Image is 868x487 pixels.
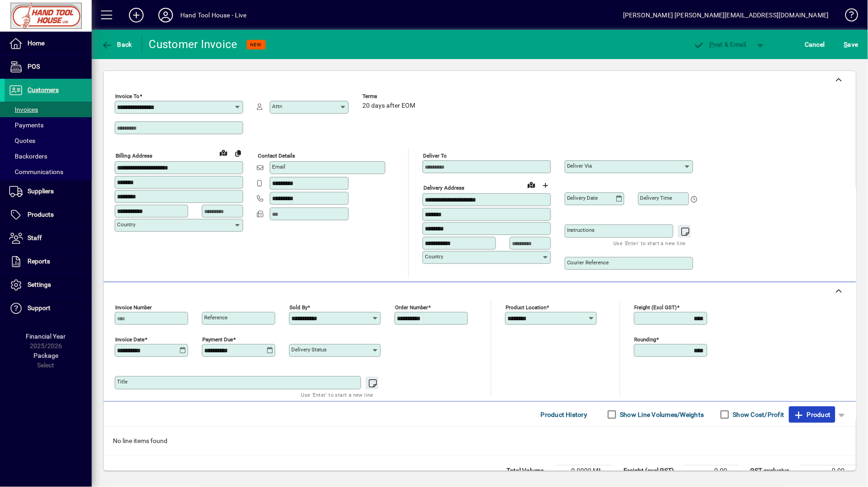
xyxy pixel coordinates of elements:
[92,36,142,53] app-page-header-button: Back
[567,227,595,233] mat-label: Instructions
[842,36,861,53] button: Save
[801,465,856,476] td: 0.00
[5,250,92,273] a: Reports
[28,187,54,195] span: Suppliers
[5,102,92,117] a: Invoices
[272,103,282,109] mat-label: Attn
[567,163,592,169] mat-label: Deliver via
[231,146,245,160] button: Copy to Delivery address
[567,195,598,201] mat-label: Delivery date
[115,336,145,343] mat-label: Invoice date
[537,406,591,423] button: Product History
[28,304,50,312] span: Support
[9,121,44,129] span: Payments
[117,378,128,385] mat-label: Title
[557,465,612,476] td: 0.0000 M³
[789,406,835,423] button: Product
[640,195,673,201] mat-label: Delivery time
[689,36,751,53] button: Post & Email
[216,145,231,160] a: View on map
[28,257,50,265] span: Reports
[291,346,327,353] mat-label: Delivery status
[838,2,857,32] a: Knowledge Base
[684,465,739,476] td: 0.00
[122,7,151,23] button: Add
[425,253,443,260] mat-label: Country
[803,36,828,53] button: Cancel
[614,238,686,248] mat-hint: Use 'Enter' to start a new line
[204,314,228,321] mat-label: Reference
[117,221,135,228] mat-label: Country
[99,36,134,53] button: Back
[5,117,92,133] a: Payments
[104,427,856,455] div: No line items found
[634,304,677,311] mat-label: Freight (excl GST)
[539,178,553,192] button: Choose address
[5,203,92,226] a: Products
[180,8,247,22] div: Hand Tool House - Live
[5,297,92,320] a: Support
[9,106,38,113] span: Invoices
[502,465,557,476] td: Total Volume
[5,180,92,203] a: Suppliers
[115,93,139,99] mat-label: Invoice To
[5,32,92,55] a: Home
[694,41,747,48] span: ost & Email
[362,102,415,109] span: 20 days after EOM
[115,304,152,311] mat-label: Invoice number
[634,336,657,343] mat-label: Rounding
[28,234,42,241] span: Staff
[805,37,825,52] span: Cancel
[289,304,307,311] mat-label: Sold by
[844,37,858,52] span: ave
[28,63,40,70] span: POS
[5,164,92,180] a: Communications
[151,7,180,23] button: Profile
[844,41,848,48] span: S
[202,336,233,343] mat-label: Payment due
[541,407,588,422] span: Product History
[731,410,785,419] label: Show Cost/Profit
[395,304,428,311] mat-label: Order number
[5,133,92,148] a: Quotes
[619,465,684,476] td: Freight (excl GST)
[250,42,262,48] span: NEW
[28,211,54,218] span: Products
[5,274,92,296] a: Settings
[9,137,35,144] span: Quotes
[26,333,66,340] span: Financial Year
[746,465,801,476] td: GST exclusive
[272,164,285,170] mat-label: Email
[5,148,92,164] a: Backorders
[33,352,58,359] span: Package
[794,407,831,422] span: Product
[9,153,47,160] span: Backorders
[28,281,51,288] span: Settings
[5,227,92,250] a: Staff
[524,177,539,192] a: View on map
[567,259,609,266] mat-label: Courier Reference
[301,389,373,400] mat-hint: Use 'Enter' to start a new line
[149,37,238,52] div: Customer Invoice
[28,86,59,93] span: Customers
[5,55,92,78] a: POS
[623,8,829,22] div: [PERSON_NAME] [PERSON_NAME][EMAIL_ADDRESS][DOMAIN_NAME]
[423,153,447,159] mat-label: Deliver To
[362,93,417,99] span: Terms
[101,41,132,48] span: Back
[28,39,45,47] span: Home
[618,410,704,419] label: Show Line Volumes/Weights
[710,41,714,48] span: P
[9,168,63,175] span: Communications
[506,304,546,311] mat-label: Product location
